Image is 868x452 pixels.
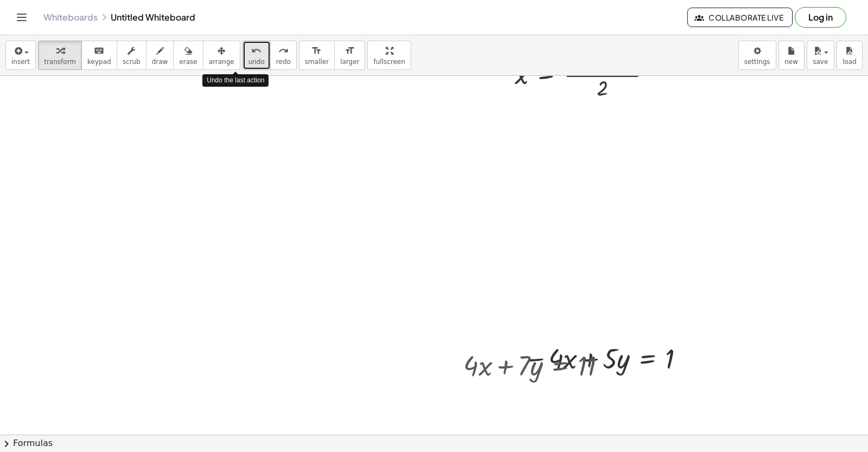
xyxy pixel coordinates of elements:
button: settings [738,41,776,70]
button: format_sizelarger [334,41,365,70]
span: transform [44,58,76,66]
span: erase [179,58,197,66]
button: save [807,41,834,70]
i: format_size [344,44,355,57]
span: draw [152,58,168,66]
button: draw [146,41,174,70]
button: arrange [203,41,240,70]
button: transform [38,41,82,70]
button: load [837,41,863,70]
button: Toggle navigation [13,9,30,26]
button: undoundo [242,41,271,70]
i: keyboard [94,44,104,57]
span: arrange [209,58,234,66]
span: insert [11,58,30,66]
i: format_size [311,44,322,57]
button: erase [173,41,203,70]
span: redo [276,58,291,66]
span: smaller [305,58,329,66]
a: Whiteboards [43,12,98,23]
button: Collaborate Live [687,8,793,27]
i: undo [251,44,261,57]
div: Undo the last action [202,74,269,87]
span: new [784,58,798,66]
span: keypad [87,58,111,66]
button: format_sizesmaller [299,41,335,70]
span: fullscreen [373,58,405,66]
span: save [813,58,828,66]
span: undo [248,58,265,66]
button: Log in [795,7,846,28]
span: Collaborate Live [697,12,783,22]
button: keyboardkeypad [81,41,117,70]
button: scrub [117,41,146,70]
span: larger [340,58,359,66]
button: insert [5,41,36,70]
i: redo [278,44,289,57]
button: fullscreen [367,41,411,70]
span: load [843,58,857,66]
span: scrub [123,58,141,66]
span: settings [744,58,770,66]
button: redoredo [270,41,297,70]
button: new [778,41,805,70]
